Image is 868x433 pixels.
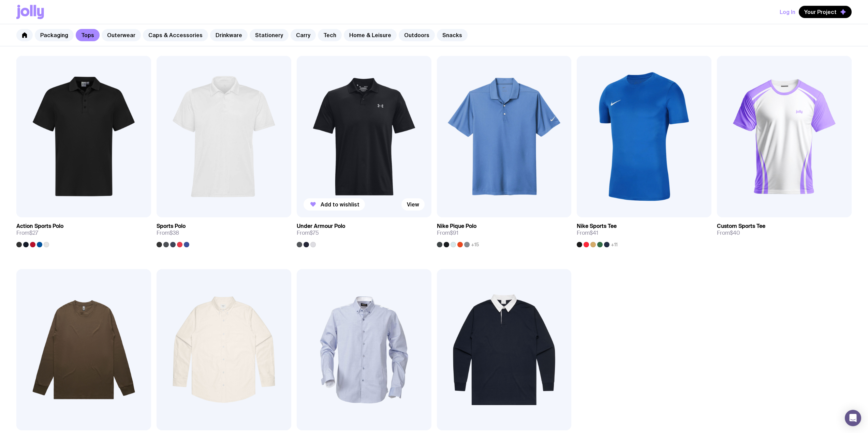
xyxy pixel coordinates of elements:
a: Caps & Accessories [143,29,208,41]
a: Outerwear [102,29,141,41]
span: From [437,230,458,236]
h3: Sports Polo [157,223,186,230]
h3: Under Armour Polo [297,223,345,230]
span: Your Project [804,9,837,15]
span: From [717,230,740,236]
a: Drinkware [210,29,248,41]
span: From [577,230,598,236]
span: $41 [590,229,598,236]
a: View [401,198,425,211]
a: Carry [291,29,316,41]
a: Action Sports PoloFrom$27 [16,217,151,247]
a: Stationery [250,29,289,41]
span: +15 [471,242,479,247]
button: Log In [780,6,795,18]
a: Packaging [35,29,74,41]
a: Tops [76,29,100,41]
button: Your Project [799,6,852,18]
span: $38 [170,229,179,236]
a: Custom Sports TeeFrom$40 [717,217,852,242]
h3: Custom Sports Tee [717,223,765,230]
a: Under Armour PoloFrom$75 [297,217,431,247]
h3: Nike Sports Tee [577,223,617,230]
h3: Nike Pique Polo [437,223,476,230]
span: From [297,230,319,236]
a: Tech [318,29,342,41]
span: $91 [450,229,458,236]
span: +11 [611,242,618,247]
span: From [157,230,179,236]
button: Add to wishlist [304,198,365,211]
span: $75 [310,229,319,236]
a: Snacks [437,29,468,41]
div: Open Intercom Messenger [845,410,861,426]
a: Nike Pique PoloFrom$91+15 [437,217,572,247]
a: Nike Sports TeeFrom$41+11 [577,217,711,247]
a: Outdoors [399,29,435,41]
a: Sports PoloFrom$38 [157,217,291,247]
span: From [16,230,38,236]
h3: Action Sports Polo [16,223,63,230]
span: $40 [730,229,740,236]
a: Home & Leisure [344,29,397,41]
span: $27 [29,229,38,236]
span: Add to wishlist [321,201,359,208]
